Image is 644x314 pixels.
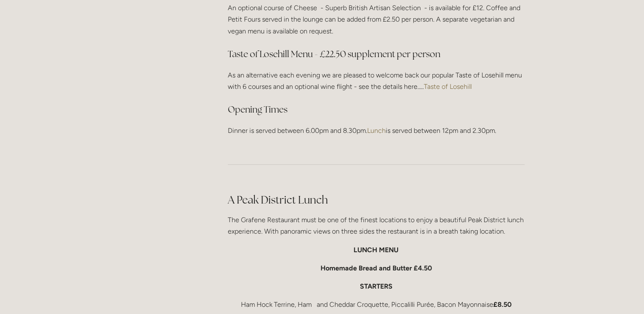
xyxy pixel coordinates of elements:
[228,46,525,63] h3: Taste of Losehill Menu - £22.50 supplement per person
[367,127,386,135] a: Lunch
[228,193,525,207] h2: A Peak District Lunch
[228,214,525,237] p: The Grafene Restaurant must be one of the finest locations to enjoy a beautiful Peak District lun...
[424,83,472,91] a: Taste of Losehill
[321,264,432,272] strong: Homemade Bread and Butter £4.50
[228,2,525,37] p: An optional course of Cheese - Superb British Artisan Selection - is available for £12. Coffee an...
[354,246,398,254] strong: LUNCH MENU
[228,299,525,310] p: Ham Hock Terrine, Ham and Cheddar Croquette, Piccalilli Purée, Bacon Mayonnaise
[228,125,525,136] p: Dinner is served between 6.00pm and 8.30pm. is served between 12pm and 2.30pm.
[493,300,511,308] strong: £8.50
[360,282,392,290] strong: STARTERS
[228,69,525,92] p: As an alternative each evening we are pleased to welcome back our popular Taste of Losehill menu ...
[228,101,525,118] h3: Opening Times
